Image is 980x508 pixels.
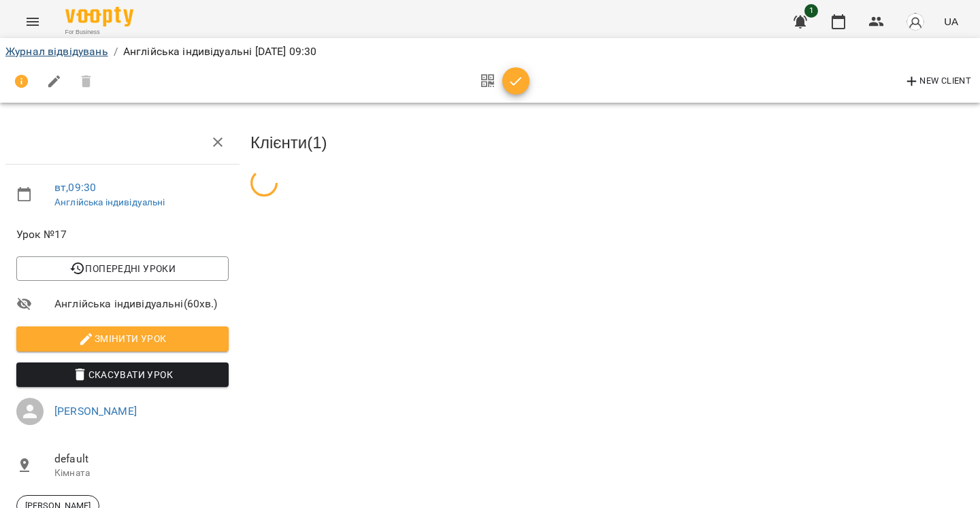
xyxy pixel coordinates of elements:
[54,181,96,194] a: вт , 09:30
[65,28,133,37] span: For Business
[114,44,118,60] li: /
[123,44,316,60] p: Англійська індивідуальні [DATE] 09:30
[16,362,229,387] button: Скасувати Урок
[16,5,49,38] button: Menu
[5,44,975,60] nav: breadcrumb
[54,467,229,480] p: Кімната
[250,134,975,152] h3: Клієнти ( 1 )
[5,45,108,58] a: Журнал відвідувань
[16,256,229,281] button: Попередні уроки
[54,296,229,312] span: Англійська індивідуальні ( 60 хв. )
[944,14,958,29] span: UA
[27,260,218,277] span: Попередні уроки
[16,226,229,243] span: Урок №17
[900,71,975,92] button: New Client
[906,12,925,31] img: avatar_s.png
[27,367,218,383] span: Скасувати Урок
[804,4,818,18] span: 1
[65,7,133,27] img: Voopty Logo
[16,326,229,351] button: Змінити урок
[54,451,229,467] span: default
[938,9,964,34] button: UA
[904,73,971,90] span: New Client
[54,405,137,418] a: [PERSON_NAME]
[54,197,165,207] a: Англійська індивідуальні
[27,331,218,347] span: Змінити урок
